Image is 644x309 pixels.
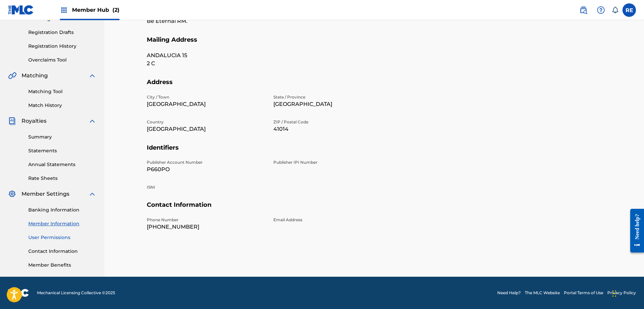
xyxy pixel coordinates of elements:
[8,117,16,125] img: Royalties
[28,175,96,182] a: Rate Sheets
[28,133,96,141] a: Summary
[72,6,120,14] span: Member Hub
[147,125,265,133] p: [GEOGRAPHIC_DATA]
[525,290,560,296] a: The MLC Website
[564,290,603,296] a: Portal Terms of Use
[28,220,96,227] a: Member Information
[577,3,590,17] a: Public Search
[60,6,68,14] img: Top Rightsholders
[273,217,392,223] p: Email Address
[610,277,644,309] div: Widget de chat
[273,125,392,133] p: 41014
[147,223,265,231] p: [PHONE_NUMBER]
[147,78,602,94] h5: Address
[147,119,265,125] p: Country
[28,234,96,241] a: User Permissions
[8,190,16,198] img: Member Settings
[28,56,96,64] a: Overclaims Tool
[22,117,46,125] span: Royalties
[612,7,618,13] div: Notifications
[147,165,265,173] p: P660PO
[147,100,265,108] p: [GEOGRAPHIC_DATA]
[273,119,392,125] p: ZIP / Postal Code
[28,161,96,168] a: Annual Statements
[147,159,265,165] p: Publisher Account Number
[28,29,96,36] a: Registration Drafts
[147,144,602,160] h5: Identifiers
[147,17,265,25] p: Be Eternal RM.
[8,289,29,297] img: logo
[8,5,34,15] img: MLC Logo
[88,72,96,80] img: expand
[607,290,636,296] a: Privacy Policy
[28,43,96,50] a: Registration History
[597,6,605,14] img: help
[88,117,96,125] img: expand
[497,290,521,296] a: Need Help?
[28,248,96,255] a: Contact Information
[147,217,265,223] p: Phone Number
[612,283,616,304] div: Arrastrar
[625,204,644,258] iframe: Resource Center
[28,262,96,269] a: Member Benefits
[28,206,96,214] a: Banking Information
[28,147,96,154] a: Statements
[147,201,602,217] h5: Contact Information
[22,72,48,80] span: Matching
[147,60,265,68] p: 2 C
[594,3,608,17] div: Help
[37,290,115,296] span: Mechanical Licensing Collective © 2025
[579,6,587,14] img: search
[610,277,644,309] iframe: Chat Widget
[273,94,392,100] p: State / Province
[147,36,602,52] h5: Mailing Address
[147,94,265,100] p: City / Town
[8,72,16,80] img: Matching
[28,102,96,109] a: Match History
[622,3,636,17] div: User Menu
[88,190,96,198] img: expand
[273,159,392,165] p: Publisher IPI Number
[112,7,120,13] span: (2)
[28,88,96,95] a: Matching Tool
[147,184,265,190] p: ISNI
[147,51,265,60] p: ANDALUCIA 15
[22,190,69,198] span: Member Settings
[273,100,392,108] p: [GEOGRAPHIC_DATA]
